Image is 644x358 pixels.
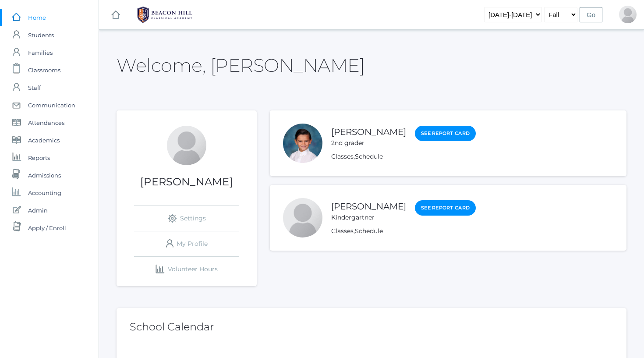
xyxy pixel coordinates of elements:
[331,127,406,137] a: [PERSON_NAME]
[28,114,64,131] span: Attendances
[331,227,476,236] div: ,
[167,126,206,165] div: Shain Hrehniy
[331,213,406,222] div: Kindergartner
[331,152,354,160] a: Classes
[28,131,60,149] span: Academics
[331,152,476,161] div: ,
[331,138,406,148] div: 2nd grader
[283,124,322,163] div: Jesiah Hrehniy
[117,176,257,188] h1: [PERSON_NAME]
[28,44,53,61] span: Families
[28,202,48,219] span: Admin
[355,152,383,160] a: Schedule
[28,149,50,167] span: Reports
[28,96,75,114] span: Communication
[130,321,613,333] h2: School Calendar
[28,167,61,184] span: Admissions
[283,198,322,237] div: Hannah Hrehniy
[619,6,637,23] div: Shain Hrehniy
[415,126,476,141] a: See Report Card
[580,7,602,22] input: Go
[134,257,239,282] a: Volunteer Hours
[415,200,476,216] a: See Report Card
[28,184,61,202] span: Accounting
[28,79,41,96] span: Staff
[132,4,198,26] img: BHCALogos-05-308ed15e86a5a0abce9b8dd61676a3503ac9727e845dece92d48e8588c001991.png
[117,55,364,75] h2: Welcome, [PERSON_NAME]
[28,26,54,44] span: Students
[355,227,383,235] a: Schedule
[28,9,46,26] span: Home
[28,219,66,237] span: Apply / Enroll
[331,201,406,212] a: [PERSON_NAME]
[134,231,239,256] a: My Profile
[28,61,60,79] span: Classrooms
[331,227,354,235] a: Classes
[134,206,239,231] a: Settings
